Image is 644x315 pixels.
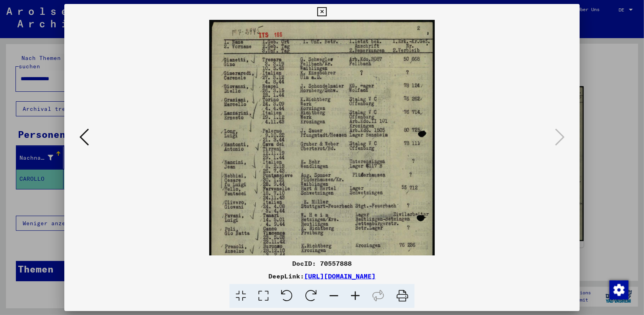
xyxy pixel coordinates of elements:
[609,280,629,300] img: Zustimmung ändern
[64,271,580,281] div: DeepLink:
[64,259,580,268] div: DocID: 70557888
[609,280,628,299] div: Zustimmung ändern
[304,272,376,280] a: [URL][DOMAIN_NAME]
